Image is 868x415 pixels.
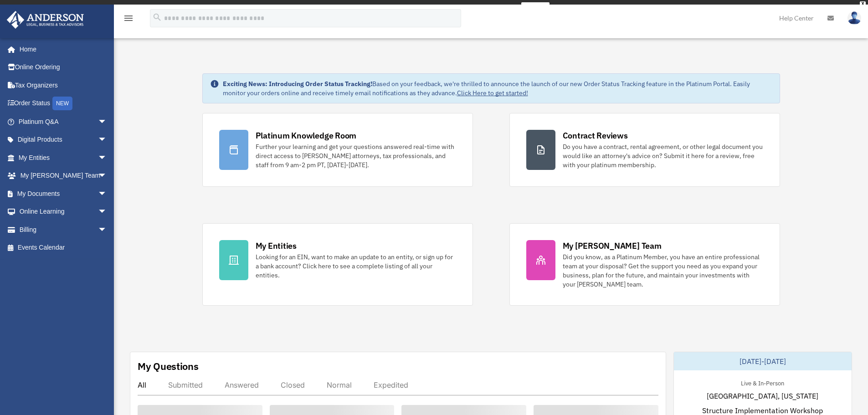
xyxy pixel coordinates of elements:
[457,89,528,97] a: Click Here to get started!
[223,80,372,88] strong: Exciting News: Introducing Order Status Tracking!
[318,2,518,13] div: Get a chance to win 6 months of Platinum for free just by filling out this
[123,13,134,24] i: menu
[256,130,357,141] div: Platinum Knowledge Room
[256,142,456,169] div: Further your learning and get your questions answered real-time with direct access to [PERSON_NAM...
[225,380,259,389] div: Answered
[6,203,121,221] a: Online Learningarrow_drop_down
[223,79,772,97] div: Based on your feedback, we're thrilled to announce the launch of our new Order Status Tracking fe...
[860,1,866,7] div: close
[256,240,297,251] div: My Entities
[6,220,121,239] a: Billingarrow_drop_down
[674,352,852,370] div: [DATE]-[DATE]
[152,12,162,22] i: search
[4,11,87,29] img: Anderson Advisors Platinum Portal
[52,97,72,110] div: NEW
[202,223,473,306] a: My Entities Looking for an EIN, want to make an update to an entity, or sign up for a bank accoun...
[98,184,116,203] span: arrow_drop_down
[98,203,116,221] span: arrow_drop_down
[98,113,116,131] span: arrow_drop_down
[6,239,121,257] a: Events Calendar
[6,58,121,77] a: Online Ordering
[6,113,121,131] a: Platinum Q&Aarrow_drop_down
[256,252,456,280] div: Looking for an EIN, want to make an update to an entity, or sign up for a bank account? Click her...
[734,378,791,387] div: Live & In-Person
[6,76,121,94] a: Tax Organizers
[98,167,116,185] span: arrow_drop_down
[6,167,121,185] a: My [PERSON_NAME] Teamarrow_drop_down
[6,40,116,58] a: Home
[521,2,550,13] a: survey
[98,131,116,149] span: arrow_drop_down
[138,359,199,373] div: My Questions
[6,149,121,167] a: My Entitiesarrow_drop_down
[98,220,116,239] span: arrow_drop_down
[563,130,628,141] div: Contract Reviews
[168,380,203,389] div: Submitted
[6,94,121,113] a: Order StatusNEW
[509,113,780,187] a: Contract Reviews Do you have a contract, rental agreement, or other legal document you would like...
[374,380,408,389] div: Expedited
[327,380,352,389] div: Normal
[6,131,121,149] a: Digital Productsarrow_drop_down
[707,390,818,401] span: [GEOGRAPHIC_DATA], [US_STATE]
[138,380,146,389] div: All
[563,252,763,289] div: Did you know, as a Platinum Member, you have an entire professional team at your disposal? Get th...
[509,223,780,306] a: My [PERSON_NAME] Team Did you know, as a Platinum Member, you have an entire professional team at...
[281,380,305,389] div: Closed
[123,16,134,24] a: menu
[563,240,662,251] div: My [PERSON_NAME] Team
[6,184,121,203] a: My Documentsarrow_drop_down
[563,142,763,169] div: Do you have a contract, rental agreement, or other legal document you would like an attorney's ad...
[202,113,473,187] a: Platinum Knowledge Room Further your learning and get your questions answered real-time with dire...
[847,11,861,25] img: User Pic
[98,149,116,167] span: arrow_drop_down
